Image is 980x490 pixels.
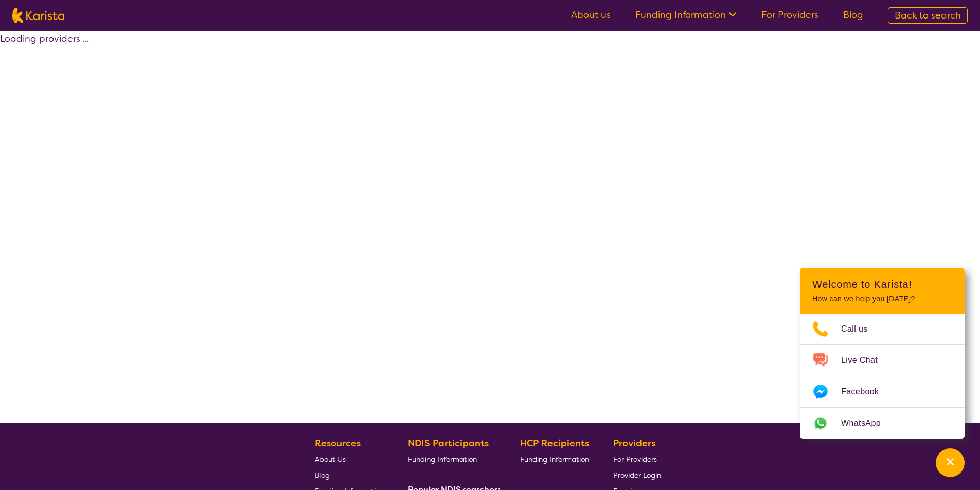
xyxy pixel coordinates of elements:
[635,9,737,21] a: Funding Information
[520,455,589,464] span: Funding Information
[800,314,965,439] ul: Choose channel
[315,437,361,449] b: Resources
[408,455,477,464] span: Funding Information
[841,321,880,337] span: Call us
[843,9,863,21] a: Blog
[895,9,961,22] span: Back to search
[936,448,965,477] button: Channel Menu
[841,415,893,431] span: WhatsApp
[12,8,64,23] img: Karista logo
[520,437,589,449] b: HCP Recipients
[520,451,589,467] a: Funding Information
[812,295,952,303] p: How can we help you [DATE]?
[888,7,968,24] a: Back to search
[841,353,890,368] span: Live Chat
[800,408,965,439] a: Web link opens in a new tab.
[571,9,611,21] a: About us
[613,455,657,464] span: For Providers
[841,384,891,400] span: Facebook
[761,9,818,21] a: For Providers
[613,451,661,467] a: For Providers
[315,455,346,464] span: About Us
[613,437,655,449] b: Providers
[613,470,661,480] span: Provider Login
[800,268,965,439] div: Channel Menu
[315,451,384,467] a: About Us
[812,278,952,291] h2: Welcome to Karista!
[315,467,384,483] a: Blog
[408,437,489,449] b: NDIS Participants
[408,451,496,467] a: Funding Information
[613,467,661,483] a: Provider Login
[315,470,330,480] span: Blog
